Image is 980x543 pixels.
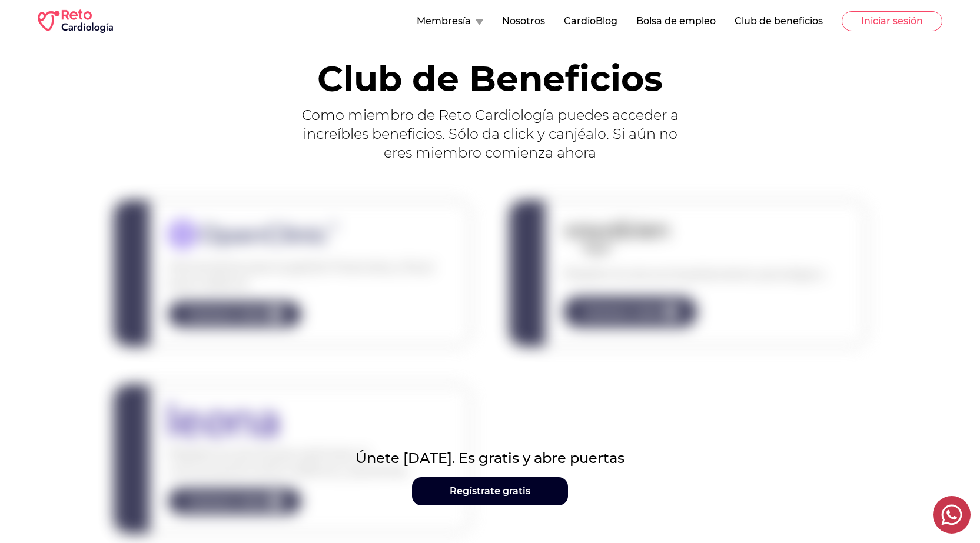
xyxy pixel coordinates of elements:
[502,14,545,28] button: Nosotros
[735,14,823,28] button: Club de beneficios
[417,14,483,28] button: Membresía
[842,11,942,31] button: Iniciar sesión
[412,477,568,505] a: Regístrate gratis
[636,14,716,28] button: Bolsa de empleo
[38,42,942,96] h1: Club de Beneficios
[564,14,617,28] button: CardioBlog
[293,106,688,162] p: Como miembro de Reto Cardiología puedes acceder a increíbles beneficios. Sólo da click y canjéalo...
[38,9,113,33] img: RETO Cardio Logo
[5,449,975,468] p: Únete [DATE]. Es gratis y abre puertas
